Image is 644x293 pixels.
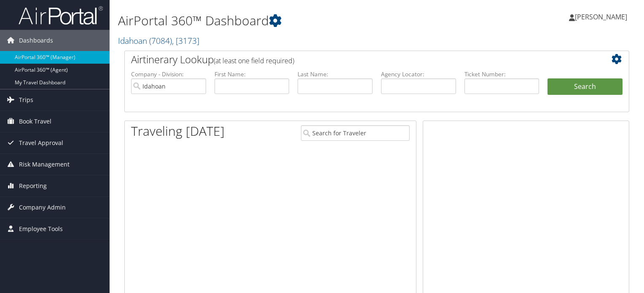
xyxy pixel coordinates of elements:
[569,4,636,30] a: [PERSON_NAME]
[547,78,623,95] button: Search
[131,122,225,140] h1: Traveling [DATE]
[214,56,294,65] span: (at least one field required)
[131,70,206,78] label: Company - Division:
[215,70,290,78] label: First Name:
[172,35,199,46] span: , [ 3173 ]
[19,218,63,239] span: Employee Tools
[118,35,199,46] a: Idahoan
[149,35,172,46] span: ( 7084 )
[19,132,63,153] span: Travel Approval
[118,12,463,30] h1: AirPortal 360™ Dashboard
[575,12,627,22] span: [PERSON_NAME]
[131,52,580,67] h2: Airtinerary Lookup
[301,125,410,141] input: Search for Traveler
[19,154,70,175] span: Risk Management
[19,111,51,132] span: Book Travel
[298,70,373,78] label: Last Name:
[464,70,539,78] label: Ticket Number:
[19,30,53,51] span: Dashboards
[19,89,33,110] span: Trips
[19,197,66,218] span: Company Admin
[19,175,47,196] span: Reporting
[19,5,103,25] img: airportal-logo.png
[381,70,456,78] label: Agency Locator:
